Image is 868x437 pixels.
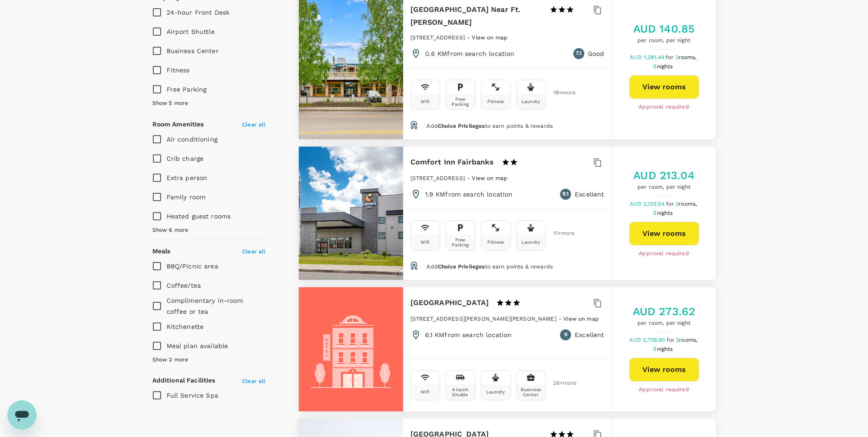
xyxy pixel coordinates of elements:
[472,174,507,181] a: View on map
[472,33,507,41] a: View on map
[657,346,673,352] span: nights
[410,175,465,181] span: [STREET_ADDRESS]
[666,201,675,207] span: for
[564,330,567,339] span: 9
[653,63,674,70] span: 5
[676,337,699,343] span: 2
[553,230,567,236] span: 11 + more
[467,175,472,181] span: -
[629,358,699,382] button: View rooms
[553,380,567,386] span: 26 + more
[633,304,695,319] h5: AUD 273.62
[487,240,504,245] div: Fitness
[426,123,553,129] span: Add to earn points & rewards
[653,210,674,216] span: 5
[167,323,204,330] span: Kitchenette
[679,337,697,343] span: rooms,
[633,168,695,183] h5: AUD 213.04
[242,121,265,128] span: Clear all
[167,213,231,220] span: Heated guest rooms
[653,346,674,352] span: 5
[410,296,489,309] h6: [GEOGRAPHIC_DATA]
[633,36,695,45] span: per room, per night
[152,120,204,130] h6: Room Amenities
[421,389,430,394] div: Wifi
[448,97,473,107] div: Free Parking
[633,319,695,328] span: per room, per night
[242,248,265,255] span: Clear all
[448,237,473,247] div: Free Parking
[152,376,216,386] h6: Additional Facilities
[167,342,228,350] span: Meal plan available
[639,103,689,112] span: Approval required
[487,99,504,104] div: Fitness
[425,190,513,199] p: 1.9 KM from search location
[167,392,218,399] span: Full Service Spa
[562,190,569,199] span: 9.1
[633,22,695,36] h5: AUD 140.85
[152,99,189,108] span: Show 5 more
[667,337,676,343] span: for
[167,28,215,35] span: Airport Shuttle
[167,9,230,16] span: 24-hour Front Desk
[553,90,567,96] span: 18 + more
[472,175,507,181] span: View on map
[421,99,430,104] div: Wifi
[575,330,604,339] p: Excellent
[426,263,553,270] span: Add to earn points & rewards
[629,75,699,99] button: View rooms
[657,210,673,216] span: nights
[679,54,697,60] span: rooms,
[167,297,243,315] span: Complimentary in-room coffee or tea
[675,201,698,207] span: 2
[421,240,430,245] div: Wifi
[522,99,540,104] div: Laundry
[563,315,599,322] a: View on map
[167,86,207,93] span: Free Parking
[242,378,265,384] span: Clear all
[472,34,507,41] span: View on map
[629,337,667,343] span: AUD 2,708.90
[639,385,689,394] span: Approval required
[639,249,689,258] span: Approval required
[657,63,673,70] span: nights
[152,246,171,257] h6: Meals
[425,49,515,58] p: 0.6 KM from search location
[425,330,512,339] p: 6.1 KM from search location
[167,282,201,289] span: Coffee/tea
[410,316,556,322] span: [STREET_ADDRESS][PERSON_NAME][PERSON_NAME]
[630,201,666,207] span: AUD 2,103.54
[152,355,189,365] span: Show 2 more
[167,262,218,270] span: BBQ/Picnic area
[629,222,699,246] button: View rooms
[675,54,698,60] span: 2
[630,54,666,60] span: AUD 1,381.44
[633,183,695,192] span: per room, per night
[576,49,582,58] span: 7.1
[438,263,485,270] span: Choice Privileges
[666,54,675,60] span: for
[467,34,472,41] span: -
[522,240,540,245] div: Laundry
[167,136,217,143] span: Air conditioning
[152,226,189,235] span: Show 6 more
[588,49,604,58] p: Good
[438,123,485,129] span: Choice Privileges
[679,201,697,207] span: rooms,
[167,174,208,181] span: Extra person
[7,400,37,430] iframe: Button to launch messaging window
[563,316,599,322] span: View on map
[518,387,544,397] div: Business Center
[486,389,505,394] div: Laundry
[167,155,204,162] span: Crib charge
[559,316,563,322] span: -
[575,190,604,199] p: Excellent
[448,387,473,397] div: Airport Shuttle
[410,34,465,41] span: [STREET_ADDRESS]
[167,193,206,201] span: Family room
[167,66,190,74] span: Fitness
[410,3,542,29] h6: [GEOGRAPHIC_DATA] Near Ft. [PERSON_NAME]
